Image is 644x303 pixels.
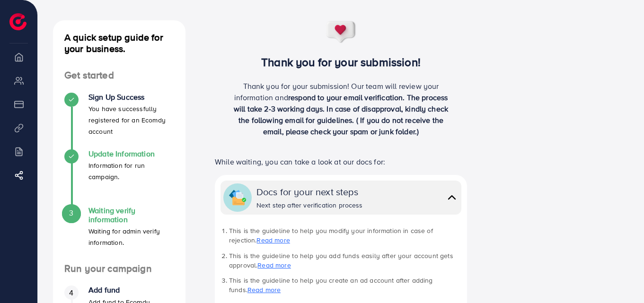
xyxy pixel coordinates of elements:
[257,260,291,270] a: Read more
[53,69,185,81] h4: Get started
[256,185,363,199] div: Docs for your next steps
[229,276,461,295] li: This is the guideline to help you create an ad account after adding funds.
[326,20,357,44] img: success
[256,235,290,245] a: Read more
[247,285,281,294] a: Read more
[88,149,174,158] h4: Update Information
[53,263,185,275] h4: Run your campaign
[229,189,246,206] img: collapse
[53,93,185,149] li: Sign Up Success
[88,103,174,137] p: You have successfully registered for an Ecomdy account
[234,92,448,137] span: respond to your email verification. The process will take 2-3 working days. In case of disapprova...
[229,251,461,270] li: This is the guideline to help you add funds easily after your account gets approval.
[88,225,174,248] p: Waiting for admin verify information.
[88,206,174,224] h4: Waiting verify information
[69,208,73,218] span: 3
[604,260,637,296] iframe: Chat
[53,149,185,206] li: Update Information
[229,226,461,245] li: This is the guideline to help you modify your information in case of rejection.
[88,286,174,294] h4: Add fund
[201,55,481,69] h3: Thank you for your submission!
[445,190,459,204] img: collapse
[88,160,174,182] p: Information for run campaign.
[53,206,185,263] li: Waiting verify information
[88,93,174,102] h4: Sign Up Success
[215,156,467,167] p: While waiting, you can take a look at our docs for:
[69,287,73,298] span: 4
[9,13,26,30] img: logo
[256,200,363,210] div: Next step after verification process
[53,32,185,54] h4: A quick setup guide for your business.
[229,80,453,137] p: Thank you for your submission! Our team will review your information and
